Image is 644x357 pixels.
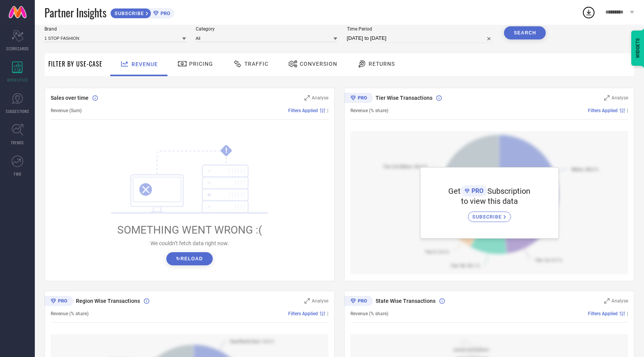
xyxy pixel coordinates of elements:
span: Filters Applied [288,311,318,316]
div: Premium [44,296,73,307]
span: Subscription [487,186,530,196]
tspan: ! [225,146,227,155]
span: Conversion [300,61,337,67]
span: Filters Applied [588,311,618,316]
span: Revenue (% share) [51,311,89,316]
span: Analyse [312,95,328,101]
span: Revenue (% share) [350,108,388,113]
span: | [627,311,628,316]
span: Filter By Use-Case [48,59,102,68]
span: Time Period [347,26,495,32]
span: Revenue (% share) [350,311,388,316]
input: Select time period [347,34,495,43]
div: Premium [344,93,373,104]
a: SUBSCRIBEPRO [110,6,174,19]
span: | [327,311,328,316]
svg: Zoom [304,95,310,101]
span: TRENDS [11,140,24,145]
span: Sales over time [51,95,89,101]
svg: Zoom [604,95,610,101]
span: Filters Applied [288,108,318,113]
span: Category [196,26,337,32]
span: Filters Applied [588,108,618,113]
span: Revenue (Sum) [51,108,82,113]
span: Analyse [312,298,328,304]
svg: Zoom [604,298,610,304]
span: PRO [470,187,483,195]
span: Tier Wise Transactions [376,95,432,101]
div: Open download list [582,5,596,19]
span: to view this data [461,196,518,206]
svg: Zoom [304,298,310,304]
button: Search [504,26,546,39]
div: Premium [344,296,373,307]
span: Pricing [189,61,213,67]
a: SUBSCRIBE [468,206,511,222]
span: SCORECARDS [6,46,29,51]
span: | [327,108,328,113]
span: FWD [14,171,21,177]
span: Revenue [132,61,158,67]
span: Returns [369,61,395,67]
span: SOMETHING WENT WRONG :( [117,224,262,236]
span: SUGGESTIONS [6,108,29,114]
button: ↻Reload [166,252,212,265]
span: SUBSCRIBE [472,214,504,220]
span: Brand [44,26,186,32]
span: Partner Insights [44,5,106,20]
span: Region Wise Transactions [76,298,140,304]
span: WORKSPACE [7,77,28,83]
span: Analyse [612,95,628,101]
span: Traffic [244,61,268,67]
span: SUBSCRIBE [111,10,146,16]
span: PRO [159,10,170,16]
span: | [627,108,628,113]
span: We couldn’t fetch data right now. [150,240,229,246]
span: State Wise Transactions [376,298,436,304]
span: Analyse [612,298,628,304]
span: Get [448,186,461,196]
